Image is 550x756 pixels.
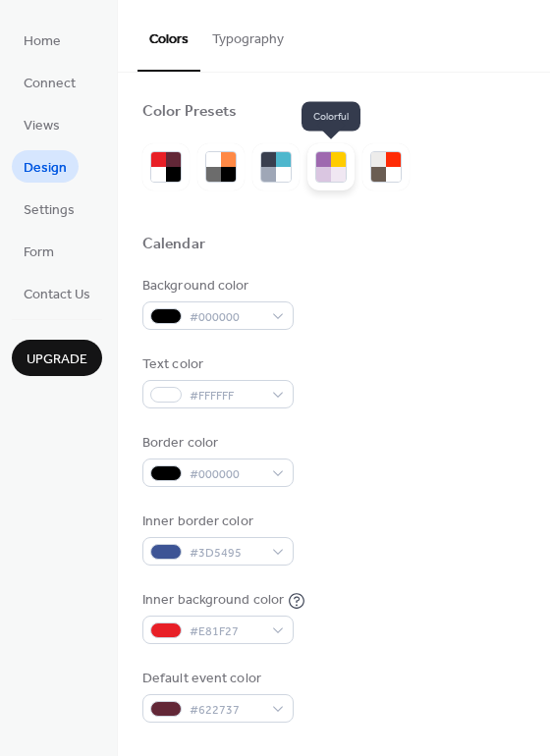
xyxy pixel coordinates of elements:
[12,108,72,140] a: Views
[12,235,66,267] a: Form
[12,66,87,98] a: Connect
[12,150,79,183] a: Design
[142,102,237,123] div: Color Presets
[190,307,262,328] span: #000000
[142,433,290,454] div: Border color
[24,31,61,52] span: Home
[24,74,76,94] span: Connect
[24,116,60,136] span: Views
[24,200,75,221] span: Settings
[302,102,360,132] span: Colorful
[142,590,284,611] div: Inner background color
[24,243,54,263] span: Form
[142,276,290,297] div: Background color
[27,350,87,370] span: Upgrade
[190,700,262,721] span: #622737
[24,158,67,179] span: Design
[142,235,205,255] div: Calendar
[24,285,90,305] span: Contact Us
[190,386,262,406] span: #FFFFFF
[12,192,86,225] a: Settings
[12,24,73,56] a: Home
[142,512,290,532] div: Inner border color
[142,354,290,375] div: Text color
[190,464,262,485] span: #000000
[12,277,102,309] a: Contact Us
[190,543,262,564] span: #3D5495
[12,340,102,376] button: Upgrade
[142,669,290,689] div: Default event color
[190,621,262,642] span: #E81F27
